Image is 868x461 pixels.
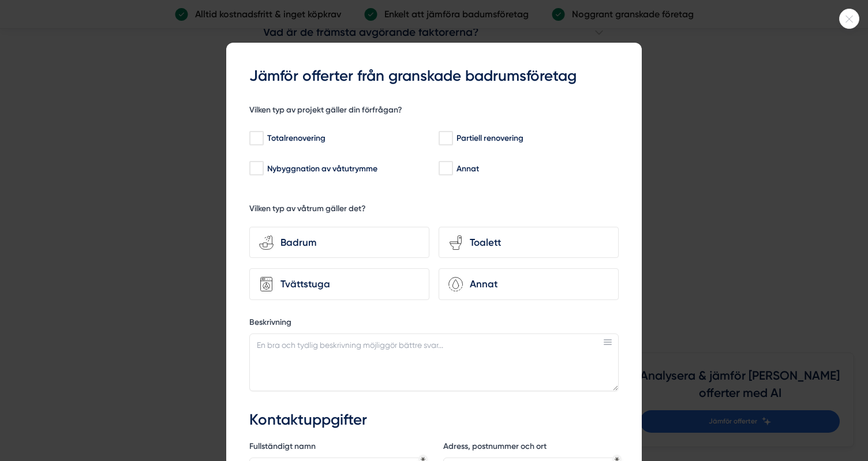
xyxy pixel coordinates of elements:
input: Totalrenovering [249,133,263,144]
label: Fullständigt namn [249,441,425,455]
label: Adress, postnummer och ort [443,441,619,455]
h5: Vilken typ av projekt gäller din förfrågan? [249,104,402,119]
input: Partiell renovering [439,133,452,144]
input: Nybyggnation av våtutrymme [249,163,263,174]
input: Annat [439,163,452,174]
h3: Jämför offerter från granskade badrumsföretag [249,66,619,87]
h5: Vilken typ av våtrum gäller det? [249,203,366,218]
label: Beskrivning [249,317,619,331]
h3: Kontaktuppgifter [249,410,619,430]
